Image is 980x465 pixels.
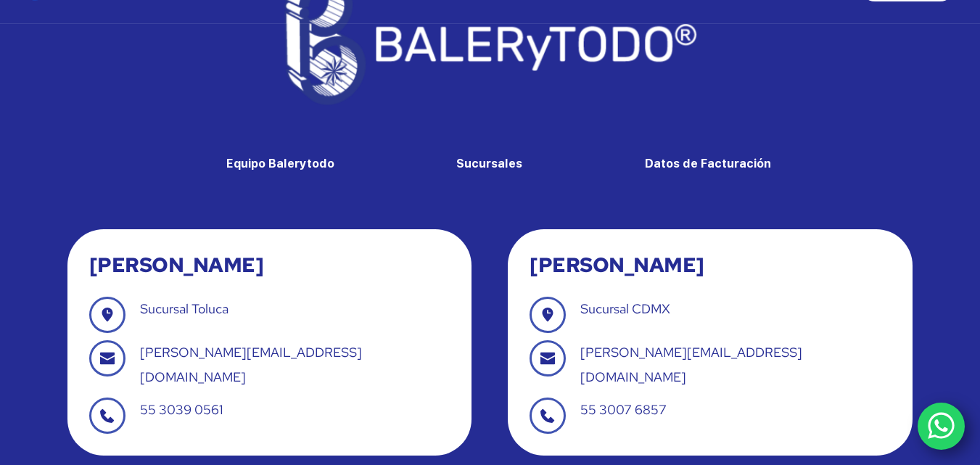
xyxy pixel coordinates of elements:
[530,251,704,279] span: [PERSON_NAME]
[456,157,522,170] a: Sucursales
[89,251,264,279] span: [PERSON_NAME]
[140,344,362,385] a: [PERSON_NAME][EMAIL_ADDRESS][DOMAIN_NAME]
[140,401,223,418] a: 55 3039 0561
[580,344,802,385] a: [PERSON_NAME][EMAIL_ADDRESS][DOMAIN_NAME]
[226,157,334,170] a: Equipo Balerytodo
[580,300,670,317] a: Sucursal CDMX
[645,157,771,170] a: Datos de Facturación
[918,403,965,450] a: WhatsApp
[140,300,228,317] a: Sucursal Toluca
[580,401,667,418] a: 55 3007 6857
